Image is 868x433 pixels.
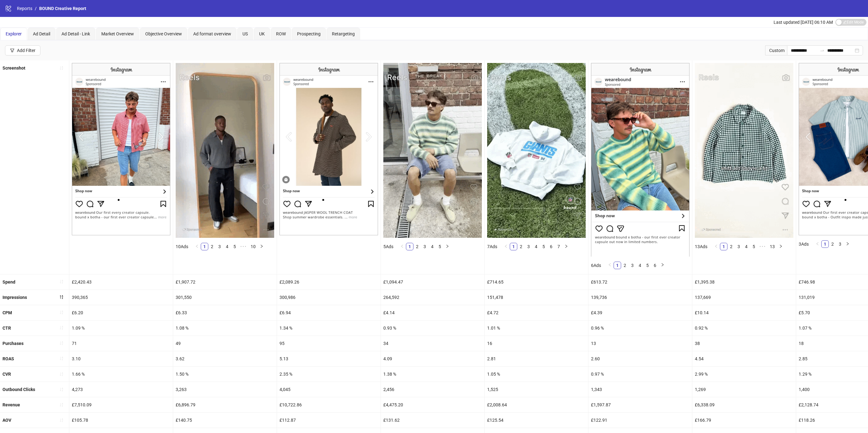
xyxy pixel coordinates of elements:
div: 38 [692,336,796,351]
span: sort-ascending [59,403,64,407]
div: 2.60 [588,351,692,366]
span: sort-ascending [59,418,64,422]
span: sort-ascending [59,387,64,392]
span: sort-ascending [59,326,64,330]
a: 5 [750,243,757,250]
span: left [608,263,612,267]
span: Retargeting [332,31,355,36]
div: 300,986 [277,290,381,305]
li: 4 [223,243,231,250]
li: 13 [768,243,777,250]
div: 3,263 [173,382,277,397]
span: sort-ascending [59,279,64,284]
li: 3 [836,240,844,248]
a: 1 [510,243,517,250]
li: 3 [735,243,743,250]
div: £714.65 [485,274,588,290]
span: to [820,48,825,53]
b: ROAS [3,356,14,361]
div: 1.05 % [485,367,588,382]
span: right [260,244,264,248]
li: Next Page [844,240,851,248]
li: 6 [547,243,555,250]
div: £4.14 [381,305,484,320]
span: swap-right [820,48,825,53]
li: Next Page [562,243,570,250]
div: £1,597.87 [588,397,692,412]
div: 13 [588,336,692,351]
img: Screenshot 120232094019990173 [591,63,690,256]
div: 1,343 [588,382,692,397]
li: 5 [540,243,547,250]
div: £112.87 [277,413,381,428]
div: 34 [381,336,484,351]
span: 6 Ads [591,263,601,268]
span: US [242,31,248,36]
div: £10.14 [692,305,796,320]
a: 1 [201,243,208,250]
button: left [193,243,201,250]
img: Screenshot 120230069123780173 [72,63,170,235]
span: ROW [276,31,286,36]
a: 5 [540,243,547,250]
div: £122.91 [588,413,692,428]
a: 5 [231,243,238,250]
div: 2.35 % [277,367,381,382]
span: sort-descending [59,295,64,299]
span: left [195,244,199,248]
div: £1,395.38 [692,274,796,290]
a: 1 [406,243,413,250]
div: 3.62 [173,351,277,366]
div: 95 [277,336,381,351]
span: left [714,244,718,248]
button: right [444,243,451,250]
div: £6,896.79 [173,397,277,412]
span: UK [259,31,265,36]
div: 1.01 % [485,321,588,336]
li: 5 [750,243,758,250]
a: 7 [555,243,562,250]
li: 3 [216,243,223,250]
button: right [777,243,785,250]
span: sort-ascending [59,341,64,345]
div: 0.92 % [692,321,796,336]
a: 1 [720,243,727,250]
b: Spend [3,279,15,284]
div: £6,338.09 [692,397,796,412]
li: 1 [510,243,517,250]
b: CTR [3,326,11,331]
div: 264,592 [381,290,484,305]
div: £1,907.72 [173,274,277,290]
div: £166.79 [692,413,796,428]
img: Screenshot 120226762182200173 [280,63,378,235]
div: 1.09 % [69,321,173,336]
img: Screenshot 120231802660560173 [695,63,793,238]
div: 4.54 [692,351,796,366]
span: 10 Ads [176,244,188,249]
div: 301,550 [173,290,277,305]
div: 1.50 % [173,367,277,382]
li: Next Page [777,243,785,250]
div: 1.34 % [277,321,381,336]
span: 3 Ads [799,242,809,247]
a: 1 [614,262,621,269]
div: £10,722.86 [277,397,381,412]
div: 1,269 [692,382,796,397]
a: 2 [518,243,525,250]
div: 16 [485,336,588,351]
li: / [35,5,37,12]
div: £4.39 [588,305,692,320]
span: right [445,244,449,248]
li: 10 [248,243,258,250]
span: BOUND Creative Report [39,6,86,11]
a: 4 [429,243,436,250]
li: 2 [727,243,735,250]
li: 5 [231,243,238,250]
div: 3.10 [69,351,173,366]
li: 1 [821,240,829,248]
li: 6 [651,262,659,269]
span: Objective Overview [145,31,182,36]
li: Previous Page [193,243,201,250]
li: Previous Page [502,243,510,250]
a: 10 [249,243,258,250]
